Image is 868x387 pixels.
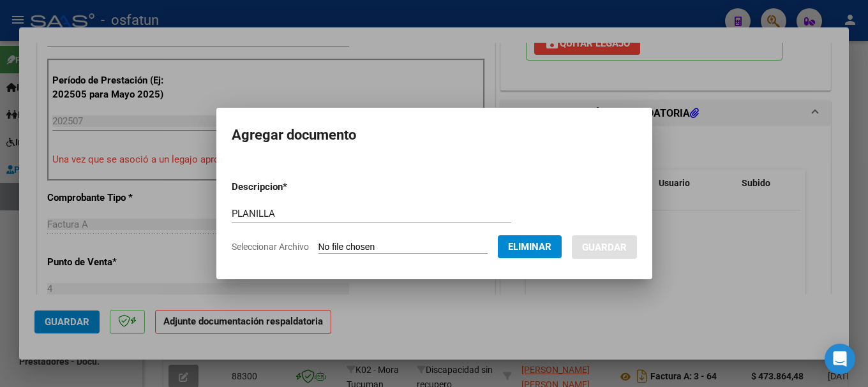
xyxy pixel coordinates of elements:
[582,242,627,253] span: Guardar
[572,235,637,259] button: Guardar
[232,180,354,194] p: Descripcion
[232,123,637,147] h2: Agregar documento
[498,235,562,258] button: Eliminar
[232,242,309,252] span: Seleccionar Archivo
[825,344,855,374] div: Open Intercom Messenger
[508,241,551,252] span: Eliminar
